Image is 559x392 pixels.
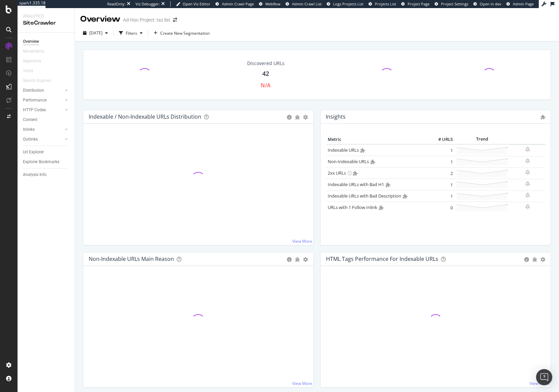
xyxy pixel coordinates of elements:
td: 1 [428,190,454,202]
div: Indexable / Non-Indexable URLs Distribution [89,113,201,120]
a: Non-Indexable URLs [328,158,369,164]
td: 0 [428,202,454,213]
a: Outlinks [23,136,63,143]
i: Admin [353,171,358,176]
button: Create New Segmentation [151,28,212,38]
a: Visits [23,67,40,74]
span: Admin Crawl Page [222,1,254,6]
a: Admin Crawl Page [215,1,254,7]
h4: Insights [326,112,346,121]
div: Search Engines [23,77,51,84]
a: URLs with 1 Follow Inlink [328,204,377,210]
div: Open Intercom Messenger [536,369,552,385]
a: Webflow [259,1,281,7]
td: 1 [428,156,454,168]
div: HTML Tags Performance for Indexable URLs [326,255,438,262]
div: circle-info [287,115,292,120]
i: Admin [371,159,375,164]
div: Outlinks [23,136,38,143]
span: Admin Page [513,1,534,6]
div: Url Explorer [23,149,44,156]
a: Projects List [369,1,396,7]
th: # URLS [428,134,454,145]
a: Segments [23,58,48,65]
div: gear [540,257,545,262]
a: Distribution [23,87,63,94]
div: bell-plus [525,158,530,163]
span: Project Settings [441,1,468,6]
div: bell-plus [525,181,530,186]
div: Overview [80,13,120,25]
div: 42 [262,69,269,78]
div: gear [303,115,308,120]
div: Overview [23,38,39,45]
div: Segments [23,58,41,65]
div: bug [295,257,300,262]
div: Analytics [23,13,69,19]
th: Metric [326,134,428,145]
a: Analysis Info [23,171,70,178]
a: Project Page [401,1,430,7]
div: bell-plus [525,204,530,209]
a: 2xx URLs [328,170,346,176]
span: Admin Crawl List [292,1,322,6]
a: View More [292,238,312,244]
div: Analysis Info [23,171,47,178]
div: HTTP Codes [23,107,46,114]
span: 2025 Aug. 12th [89,30,102,36]
a: Url Explorer [23,149,70,156]
span: Project Page [408,1,430,6]
a: Open in dev [473,1,501,7]
div: circle-info [524,257,529,262]
a: Logs Projects List [327,1,363,7]
a: Indexable URLs [328,147,359,153]
div: circle-info [287,257,292,262]
td: 1 [428,179,454,190]
div: Viz Debugger: [136,1,160,7]
div: SiteCrawler [23,19,69,27]
i: Admin [379,205,384,210]
div: Performance [23,97,47,104]
div: bell-plus [525,170,530,175]
span: Webflow [265,1,281,6]
a: Movements [23,48,51,55]
span: Open in dev [480,1,501,6]
span: Create New Segmentation [160,30,210,36]
button: Filters [116,28,145,38]
div: Inlinks [23,126,35,133]
a: Admin Crawl List [286,1,322,7]
a: Admin Page [506,1,534,7]
i: Admin [360,148,365,153]
div: gear [303,257,308,262]
i: Admin [541,115,546,119]
a: Indexable URLs with Bad H1 [328,181,384,187]
div: Content [23,116,37,123]
a: View More [530,381,550,386]
div: Visits [23,67,33,74]
a: Content [23,116,70,123]
a: Performance [23,97,63,104]
a: Inlinks [23,126,63,133]
div: bell-plus [525,192,530,198]
button: [DATE] [80,28,111,38]
div: Movements [23,48,44,55]
div: Non-Indexable URLs Main Reason [89,255,174,262]
div: Explorer Bookmarks [23,158,59,165]
a: Open Viz Editor [176,1,210,7]
div: bell-plus [525,147,530,152]
a: Explorer Bookmarks [23,158,70,165]
i: Admin [386,182,390,187]
a: Project Settings [435,1,468,7]
div: arrow-right-arrow-left [173,18,177,22]
a: HTTP Codes [23,107,63,114]
div: bug [295,115,300,120]
td: 2 [428,168,454,179]
span: Open Viz Editor [183,1,210,6]
div: bug [532,257,537,262]
a: View More [292,381,312,386]
a: Indexable URLs with Bad Description [328,193,401,199]
th: Trend [454,134,510,145]
td: 1 [428,144,454,156]
div: Ad-Hoc Project: taz list [123,17,170,23]
a: Search Engines [23,77,58,84]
